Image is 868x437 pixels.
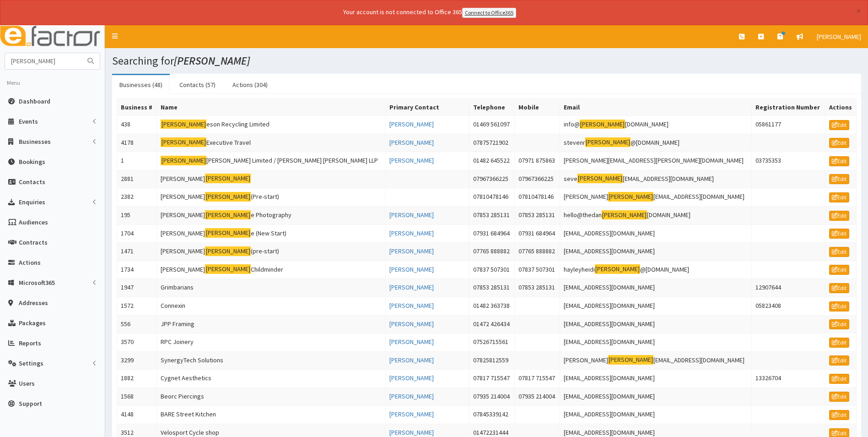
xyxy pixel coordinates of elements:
[19,379,35,388] span: Users
[389,229,434,237] a: [PERSON_NAME]
[514,152,560,170] td: 07971 875863
[560,115,752,134] td: info@ [DOMAIN_NAME]
[174,54,250,68] i: [PERSON_NAME]
[829,247,849,257] a: Edit
[389,301,434,310] a: [PERSON_NAME]
[829,392,849,402] a: Edit
[157,134,386,152] td: Executive Travel
[577,174,623,183] mark: [PERSON_NAME]
[469,406,515,424] td: 07845339142
[560,152,752,170] td: [PERSON_NAME][EMAIL_ADDRESS][PERSON_NAME][DOMAIN_NAME]
[469,315,515,333] td: 01472 426434
[389,320,434,328] a: [PERSON_NAME]
[19,359,43,367] span: Settings
[752,370,825,388] td: 13326704
[752,279,825,297] td: 12907644
[19,399,42,408] span: Support
[560,315,752,333] td: [EMAIL_ADDRESS][DOMAIN_NAME]
[157,188,386,207] td: [PERSON_NAME] (Pre-start)
[19,319,46,327] span: Packages
[560,170,752,188] td: seve [EMAIL_ADDRESS][DOMAIN_NAME]
[825,98,856,115] th: Actions
[829,283,849,293] a: Edit
[161,120,206,129] mark: [PERSON_NAME]
[469,351,515,370] td: 07825812559
[117,152,157,170] td: 1
[829,174,849,184] a: Edit
[117,370,157,388] td: 1882
[469,370,515,388] td: 07817 715547
[514,170,560,188] td: 07967366225
[469,206,515,224] td: 07853 285131
[117,115,157,134] td: 438
[389,247,434,255] a: [PERSON_NAME]
[514,388,560,406] td: 07935 214004
[469,224,515,243] td: 07931 684964
[514,243,560,261] td: 07765 888882
[829,192,849,202] a: Edit
[560,388,752,406] td: [EMAIL_ADDRESS][DOMAIN_NAME]
[469,188,515,207] td: 07810478146
[112,55,861,67] h1: Searching for
[19,137,51,146] span: Businesses
[817,33,861,41] span: [PERSON_NAME]
[469,170,515,188] td: 07967366225
[157,115,386,134] td: eson Recycling Limited
[117,134,157,152] td: 4178
[19,198,45,206] span: Enquiries
[157,406,386,424] td: BARE Street Kitchen
[117,188,157,207] td: 2382
[117,243,157,261] td: 1471
[19,117,38,126] span: Events
[19,299,48,307] span: Addresses
[389,374,434,382] a: [PERSON_NAME]
[514,261,560,279] td: 07837 507301
[19,238,48,246] span: Contracts
[157,261,386,279] td: [PERSON_NAME] Childminder
[117,224,157,243] td: 1704
[19,279,55,287] span: Microsoft365
[117,279,157,297] td: 1947
[117,351,157,370] td: 3299
[560,370,752,388] td: [EMAIL_ADDRESS][DOMAIN_NAME]
[19,218,48,226] span: Audiences
[389,356,434,364] a: [PERSON_NAME]
[389,283,434,291] a: [PERSON_NAME]
[389,428,434,437] a: [PERSON_NAME]
[829,338,849,348] a: Edit
[514,188,560,207] td: 07810478146
[389,410,434,418] a: [PERSON_NAME]
[829,319,849,329] a: Edit
[205,246,251,256] mark: [PERSON_NAME]
[157,224,386,243] td: [PERSON_NAME] e (New Start)
[810,25,868,48] a: [PERSON_NAME]
[514,370,560,388] td: 07817 715547
[752,115,825,134] td: 05861177
[386,98,469,115] th: Primary Contact
[560,406,752,424] td: [EMAIL_ADDRESS][DOMAIN_NAME]
[469,388,515,406] td: 07935 214004
[389,265,434,273] a: [PERSON_NAME]
[829,374,849,384] a: Edit
[157,279,386,297] td: Grimbarians
[602,210,647,220] mark: [PERSON_NAME]
[117,206,157,224] td: 195
[752,98,825,115] th: Registration Number
[560,188,752,207] td: [PERSON_NAME] [EMAIL_ADDRESS][DOMAIN_NAME]
[560,243,752,261] td: [EMAIL_ADDRESS][DOMAIN_NAME]
[560,206,752,224] td: hello@thedan [DOMAIN_NAME]
[389,338,434,346] a: [PERSON_NAME]
[19,339,41,347] span: Reports
[752,297,825,315] td: 05823408
[205,228,251,238] mark: [PERSON_NAME]
[560,98,752,115] th: Email
[752,152,825,170] td: 03735353
[157,351,386,370] td: SynergyTech Solutions
[112,75,170,94] a: Businesses (48)
[205,264,251,274] mark: [PERSON_NAME]
[389,392,434,400] a: [PERSON_NAME]
[225,75,275,94] a: Actions (304)
[608,192,654,202] mark: [PERSON_NAME]
[389,138,434,147] a: [PERSON_NAME]
[585,137,631,147] mark: [PERSON_NAME]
